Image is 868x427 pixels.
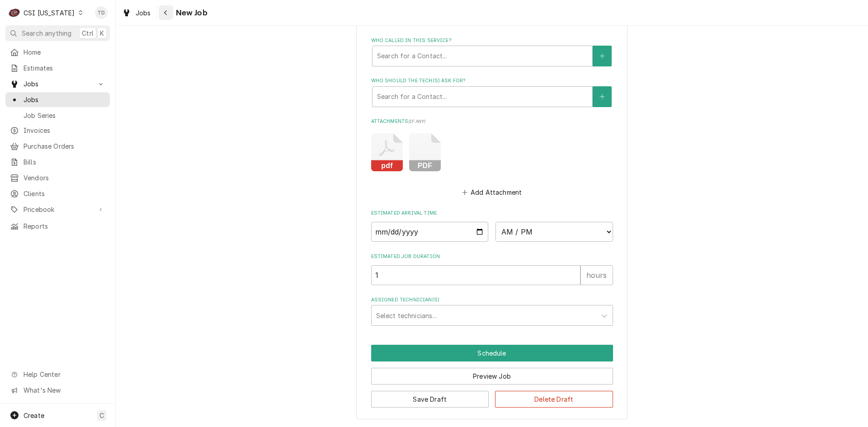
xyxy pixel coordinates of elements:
span: What's New [24,385,104,395]
div: Who called in this service? [371,37,613,66]
a: Estimates [5,61,110,75]
a: Go to Pricebook [5,202,110,217]
div: Button Group Row [371,361,613,385]
button: Create New Contact [593,86,612,107]
div: Who should the tech(s) ask for? [371,77,613,107]
span: Reports [24,221,105,231]
span: C [99,411,104,420]
span: Estimates [24,63,105,73]
input: Date [371,222,489,242]
a: Job Series [5,108,110,123]
span: Vendors [24,173,105,183]
span: Ctrl [82,28,94,38]
span: Invoices [24,126,105,135]
button: Navigate back [159,5,173,20]
label: Who called in this service? [371,37,613,44]
a: Go to Help Center [5,367,110,382]
div: Button Group Row [371,345,613,361]
a: Jobs [118,5,155,20]
select: Time Select [495,222,613,242]
a: Purchase Orders [5,139,110,154]
a: Bills [5,155,110,169]
label: Who should the tech(s) ask for? [371,77,613,84]
span: Purchase Orders [24,141,105,151]
span: ( if any ) [408,119,425,124]
span: Home [24,47,105,57]
button: pdf [371,133,403,171]
a: Vendors [5,170,110,185]
div: Attachments [371,118,613,198]
label: Estimated Job Duration [371,253,613,260]
span: Clients [24,189,105,198]
label: Assigned Technician(s) [371,296,613,304]
div: C [8,6,21,19]
label: Attachments [371,118,613,125]
span: Job Series [24,111,105,120]
div: Tim Devereux's Avatar [95,6,108,19]
button: Delete Draft [495,391,613,408]
a: Invoices [5,123,110,138]
a: Go to What's New [5,383,110,398]
span: Pricebook [24,205,92,214]
button: Create New Contact [593,46,612,66]
a: Jobs [5,92,110,107]
div: CSI Kentucky's Avatar [8,6,21,19]
svg: Create New Contact [599,53,605,59]
span: K [100,28,104,38]
span: Help Center [24,370,104,379]
span: Jobs [136,8,151,18]
div: Assigned Technician(s) [371,296,613,326]
span: Bills [24,157,105,167]
span: Jobs [24,95,105,104]
span: New Job [173,7,208,19]
div: hours [580,265,613,285]
div: TD [95,6,108,19]
label: Estimated Arrival Time [371,210,613,217]
button: Search anythingCtrlK [5,25,110,41]
svg: Create New Contact [599,94,605,100]
button: Add Attachment [460,186,524,198]
div: Button Group Row [371,385,613,408]
div: Button Group [371,345,613,408]
a: Go to Jobs [5,76,110,91]
span: Jobs [24,79,92,89]
div: CSI [US_STATE] [24,8,75,18]
button: Save Draft [371,391,489,408]
a: Clients [5,186,110,201]
span: Search anything [22,28,71,38]
div: Estimated Job Duration [371,253,613,285]
button: PDF [409,133,441,171]
a: Home [5,45,110,60]
button: Schedule [371,345,613,361]
span: Create [24,412,44,419]
button: Preview Job [371,368,613,385]
div: Estimated Arrival Time [371,210,613,242]
a: Reports [5,219,110,234]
